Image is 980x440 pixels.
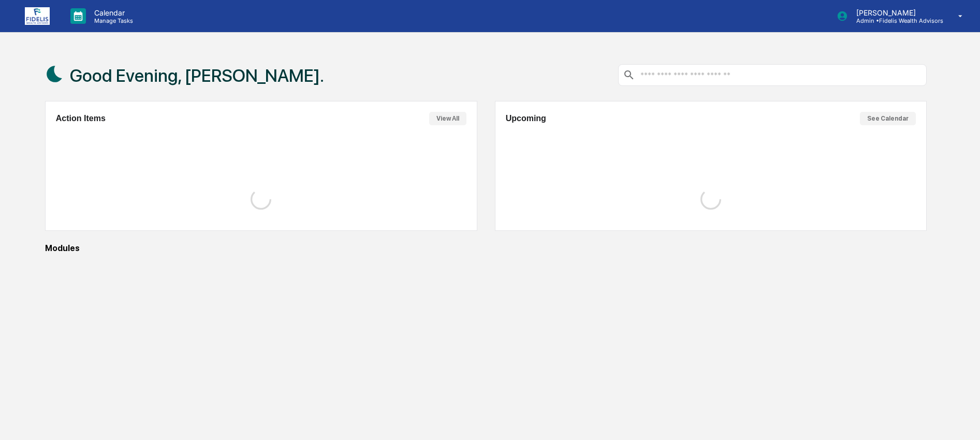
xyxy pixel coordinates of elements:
[848,17,943,24] p: Admin • Fidelis Wealth Advisors
[56,114,106,123] h2: Action Items
[86,8,138,17] p: Calendar
[25,7,50,25] img: logo
[70,65,324,86] h1: Good Evening, [PERSON_NAME].
[45,243,927,253] div: Modules
[86,17,138,24] p: Manage Tasks
[848,8,943,17] p: [PERSON_NAME]
[860,112,916,125] button: See Calendar
[506,114,546,123] h2: Upcoming
[429,112,466,125] button: View All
